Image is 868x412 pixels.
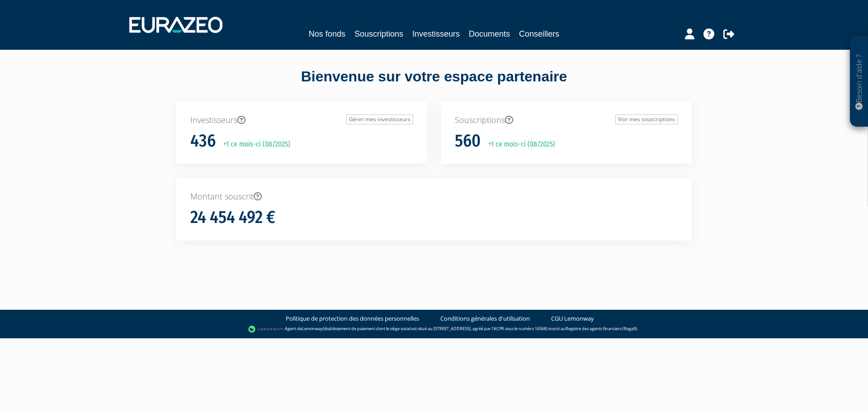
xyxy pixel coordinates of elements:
[354,28,403,40] a: Souscriptions
[190,191,678,203] p: Montant souscrit
[615,114,678,124] a: Voir mes souscriptions
[9,325,859,334] div: - Agent de (établissement de paiement dont le siège social est situé au [STREET_ADDRESS], agréé p...
[469,28,510,40] a: Documents
[854,41,864,123] p: Besoin d'aide ?
[129,17,222,33] img: 1732889491-logotype_eurazeo_blanc_rvb.png
[170,66,698,102] div: Bienvenue sur votre espace partenaire
[217,139,290,150] p: +1 ce mois-ci (08/2025)
[440,314,530,323] a: Conditions générales d'utilisation
[455,132,481,151] h1: 560
[248,325,283,334] img: logo-lemonway.png
[286,314,419,323] a: Politique de protection des données personnelles
[309,28,345,40] a: Nos fonds
[412,28,460,40] a: Investisseurs
[190,132,216,151] h1: 436
[190,114,413,126] p: Investisseurs
[302,326,323,331] a: Lemonway
[190,208,275,227] h1: 24 454 492 €
[519,28,559,40] a: Conseillers
[346,114,413,124] a: Gérer mes investisseurs
[551,314,594,323] a: CGU Lemonway
[482,139,555,150] p: +1 ce mois-ci (08/2025)
[455,114,678,126] p: Souscriptions
[566,326,637,331] a: Registre des agents financiers (Regafi)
